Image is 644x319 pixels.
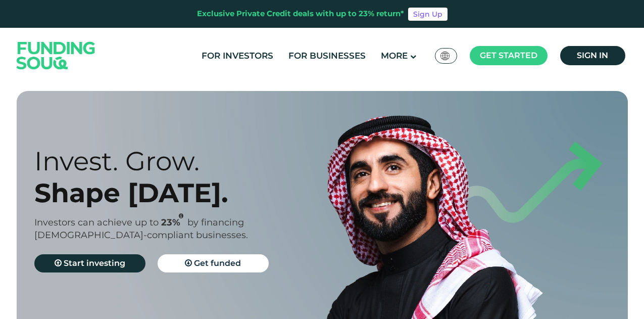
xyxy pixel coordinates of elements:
[158,254,269,272] a: Get funded
[161,217,187,228] span: 23%
[480,51,537,60] span: Get started
[34,254,145,272] a: Start investing
[34,217,248,241] span: by financing [DEMOGRAPHIC_DATA]-compliant businesses.
[286,48,368,64] a: For Businesses
[408,8,448,21] a: Sign Up
[194,258,241,268] span: Get funded
[381,51,408,61] span: More
[34,177,340,209] div: Shape [DATE].
[34,145,340,177] div: Invest. Grow.
[64,258,125,268] span: Start investing
[179,213,183,219] i: 23% IRR (expected) ~ 15% Net yield (expected)
[560,46,625,65] a: Sign in
[577,51,608,60] span: Sign in
[199,48,276,64] a: For Investors
[440,52,450,60] img: SA Flag
[7,30,106,81] img: Logo
[34,217,159,228] span: Investors can achieve up to
[197,8,404,20] div: Exclusive Private Credit deals with up to 23% return*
